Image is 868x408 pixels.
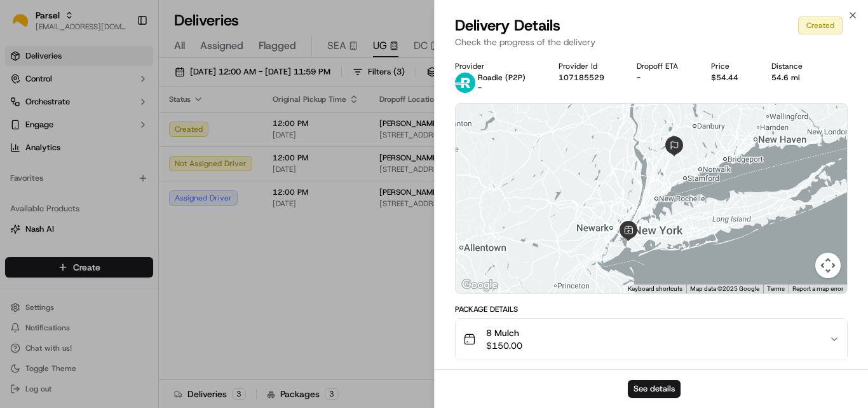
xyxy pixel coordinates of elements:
div: Provider Id [559,61,617,71]
div: Distance [771,61,815,71]
span: Delivery Details [455,15,560,36]
div: Start new chat [43,122,208,134]
span: Pylon [126,216,154,225]
span: Map data ©2025 Google [690,285,759,292]
a: Report a map error [792,285,843,292]
a: Open this area in Google Maps (opens a new window) [459,277,501,293]
p: Check the progress of the delivery [455,36,848,48]
input: Got a question? Start typing here... [33,82,229,95]
div: Dropoff ETA [637,61,691,71]
span: Knowledge Base [25,185,97,197]
button: 107185529 [559,73,604,83]
span: API Documentation [120,185,204,197]
div: 💻 [107,186,118,196]
span: $150.00 [486,339,522,352]
img: Google [459,277,501,293]
img: roadie-logo-v2.jpg [455,73,475,93]
p: Roadie (P2P) [478,73,526,83]
a: 💻API Documentation [102,179,209,202]
a: 📗Knowledge Base [8,179,102,202]
div: We're available if you need us! [43,134,161,144]
div: Package Details [455,304,848,314]
button: 8 Mulch$150.00 [456,319,847,360]
button: Map camera controls [815,253,841,278]
div: Location Details [455,368,848,378]
div: 📗 [13,186,23,196]
p: Welcome 👋 [13,51,231,71]
button: Keyboard shortcuts [628,285,682,293]
div: - [637,73,691,83]
a: Terms (opens in new tab) [767,285,785,292]
img: Nash [13,13,38,38]
div: 54.6 mi [771,73,815,83]
img: 1736555255976-a54dd68f-1ca7-489b-9aae-adbdc363a1c4 [13,122,36,144]
div: Provider [455,61,538,71]
span: 8 Mulch [486,327,522,339]
div: $54.44 [711,73,751,83]
button: See details [628,380,681,398]
button: Start new chat [216,125,231,141]
div: Price [711,61,751,71]
a: Powered byPylon [90,215,154,225]
span: - [478,83,482,93]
